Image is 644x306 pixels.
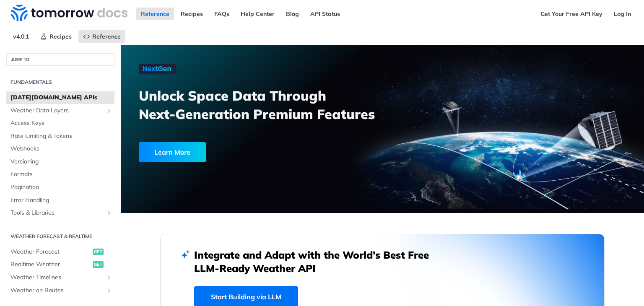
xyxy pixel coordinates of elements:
a: Recipes [36,30,76,43]
a: Access Keys [6,117,114,130]
span: Weather Timelines [10,273,104,282]
a: Versioning [6,156,114,168]
span: Recipes [49,33,72,40]
button: Show subpages for Weather Timelines [106,274,112,281]
a: Webhooks [6,143,114,155]
span: Formats [10,170,112,179]
h3: Unlock Space Data Through Next-Generation Premium Features [139,86,392,123]
span: Realtime Weather [10,260,91,269]
img: Tomorrow.io Weather API Docs [11,5,127,21]
a: Error Handling [6,194,114,207]
span: Pagination [10,183,112,192]
span: Rate Limiting & Tokens [10,132,112,140]
h2: Integrate and Adapt with the World’s Best Free LLM-Ready Weather API [194,248,441,275]
span: Access Keys [10,119,112,127]
button: Show subpages for Weather on Routes [106,287,112,294]
a: Blog [281,8,304,20]
a: Learn More [139,142,341,162]
span: get [93,249,104,255]
a: Weather TimelinesShow subpages for Weather Timelines [6,271,114,284]
a: Reference [136,8,174,20]
span: Error Handling [10,196,112,205]
a: API Status [306,8,345,20]
a: FAQs [210,8,234,20]
div: Learn More [139,142,206,162]
button: Show subpages for Weather Data Layers [106,107,112,114]
span: Weather on Routes [10,286,104,295]
span: Weather Data Layers [10,106,104,115]
span: Weather Forecast [10,248,91,256]
a: Recipes [176,8,208,20]
span: Webhooks [10,145,112,153]
a: Weather Forecastget [6,246,114,258]
a: Rate Limiting & Tokens [6,130,114,143]
span: v4.0.1 [8,30,34,43]
span: Tools & Libraries [10,209,104,217]
span: get [93,261,104,268]
span: Reference [92,33,121,40]
a: Get Your Free API Key [536,8,607,20]
h2: Fundamentals [6,78,114,86]
a: Weather Data LayersShow subpages for Weather Data Layers [6,104,114,117]
a: Log In [609,8,636,20]
img: NextGen [139,64,176,74]
span: Versioning [10,158,112,166]
a: [DATE][DOMAIN_NAME] APIs [6,91,114,104]
a: Formats [6,168,114,181]
a: Tools & LibrariesShow subpages for Tools & Libraries [6,207,114,219]
a: Realtime Weatherget [6,258,114,271]
a: Reference [78,30,125,43]
a: Weather on RoutesShow subpages for Weather on Routes [6,284,114,297]
a: Help Center [236,8,279,20]
button: JUMP TO [6,53,114,66]
h2: Weather Forecast & realtime [6,233,114,240]
a: Pagination [6,181,114,194]
span: [DATE][DOMAIN_NAME] APIs [10,93,112,102]
button: Show subpages for Tools & Libraries [106,210,112,216]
